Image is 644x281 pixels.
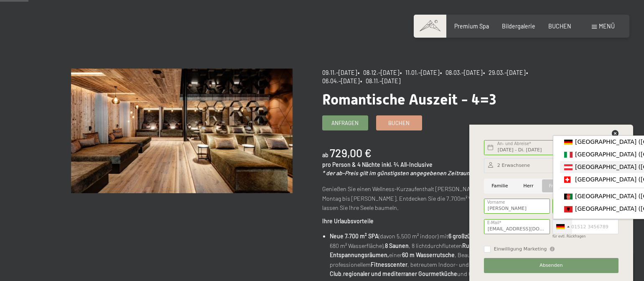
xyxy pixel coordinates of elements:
[502,23,535,30] a: Bildergalerie
[357,161,380,168] span: 4 Nächte
[484,258,619,273] button: Absenden
[322,69,530,84] span: • 06.04.–[DATE]
[322,184,544,213] p: Genießen Sie einen Wellness-Kurzaufenthalt [PERSON_NAME] bis Donnerstag oder von Montag bis [PERS...
[440,69,482,76] span: • 08.03.–[DATE]
[371,261,407,268] strong: Fitnesscenter
[330,232,544,279] li: (davon 5.500 m² indoor) mit (insgesamt 680 m² Wasserfläche), , 8 lichtdurchfluteten einer , Beaut...
[322,217,374,225] strong: Ihre Urlaubsvorteile
[358,69,399,76] span: • 08.12.–[DATE]
[552,235,585,238] label: für evtl. Rückfragen
[330,232,379,240] strong: Neue 7.700 m² SPA
[483,69,525,76] span: • 29.03.–[DATE]
[377,116,422,130] a: Buchen
[331,119,359,127] span: Anfragen
[322,161,356,168] span: pro Person &
[322,169,471,176] em: * der ab-Preis gilt im günstigsten angegebenen Zeitraum
[552,219,619,234] input: 01512 3456789
[343,270,457,277] strong: regionaler und mediterraner Gourmetküche
[402,251,455,258] strong: 60 m Wasserrutsche
[454,23,489,30] a: Premium Spa
[494,246,547,253] span: Einwilligung Marketing
[322,69,357,76] span: 09.11.–[DATE]
[448,232,501,240] strong: 6 großzügigen Pools
[468,263,470,269] span: 1
[322,151,328,158] span: ab
[400,69,439,76] span: • 11.01.–[DATE]
[323,116,368,130] a: Anfragen
[548,23,571,30] a: BUCHEN
[241,160,310,169] span: Einwilligung Marketing*
[71,69,293,193] img: Romantische Auszeit - 4=3
[330,146,372,159] b: 729,00 €
[388,119,410,127] span: Buchen
[322,91,496,108] span: Romantische Auszeit - 4=3
[382,161,433,168] span: inkl. ¾ All-Inclusive
[360,77,400,84] span: • 08.11.–[DATE]
[385,242,409,249] strong: 8 Saunen
[599,23,615,30] span: Menü
[540,262,563,269] span: Absenden
[553,220,572,234] div: Germany (Deutschland): +49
